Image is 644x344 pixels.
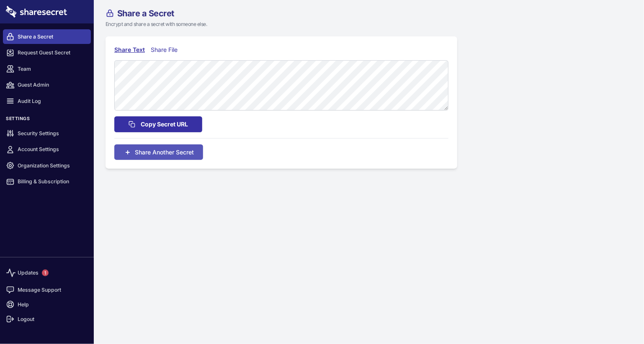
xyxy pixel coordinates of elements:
a: Team [3,62,91,76]
a: Share a Secret [3,29,91,44]
a: Security Settings [3,126,91,141]
div: Share File [151,45,181,54]
a: Updates1 [3,263,91,282]
a: Organization Settings [3,158,91,173]
div: Share Text [114,45,145,54]
a: Help [3,297,91,312]
button: Copy Secret URL [114,116,202,132]
a: Account Settings [3,142,91,157]
span: 1 [42,270,49,276]
span: Share a Secret [117,9,174,18]
span: Copy Secret URL [141,120,188,129]
p: Encrypt and share a secret with someone else. [106,21,504,28]
a: Audit Log [3,94,91,108]
iframe: Drift Widget Chat Controller [602,302,634,334]
a: Logout [3,312,91,326]
a: Billing & Subscription [3,175,91,189]
h3: Settings [3,116,91,125]
span: Share Another Secret [135,148,194,157]
a: Guest Admin [3,78,91,92]
a: Request Guest Secret [3,46,91,60]
a: Message Support [3,282,91,297]
button: Share Another Secret [114,144,203,160]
